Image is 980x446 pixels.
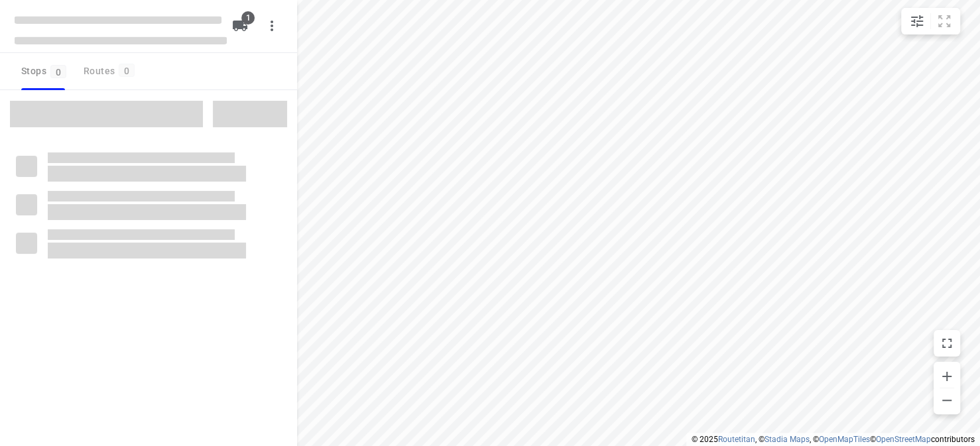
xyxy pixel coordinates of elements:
a: Stadia Maps [765,435,810,444]
button: Map settings [904,8,930,34]
a: OpenStreetMap [876,435,931,444]
li: © 2025 , © , © © contributors [692,435,975,444]
div: small contained button group [901,8,960,34]
a: OpenMapTiles [819,435,870,444]
a: Routetitan [718,435,755,444]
